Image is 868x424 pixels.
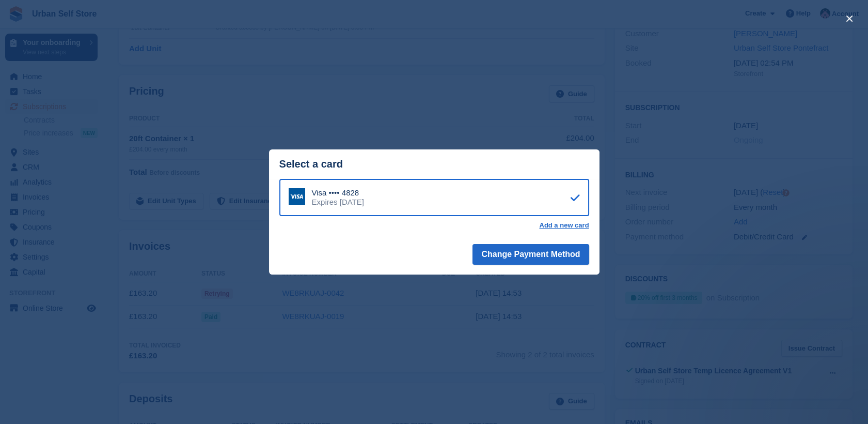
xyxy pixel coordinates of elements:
div: Visa •••• 4828 [312,188,364,198]
button: Change Payment Method [472,244,589,265]
button: close [841,10,858,27]
a: Add a new card [539,221,589,230]
div: Expires [DATE] [312,198,364,207]
img: Visa Logo [289,188,305,205]
div: Select a card [279,158,589,170]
